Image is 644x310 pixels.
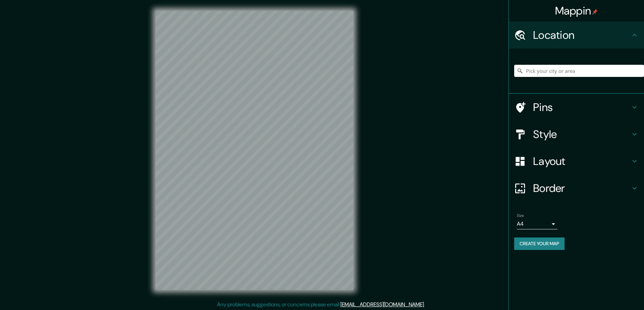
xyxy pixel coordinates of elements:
[555,4,598,18] h4: Mappin
[533,28,630,42] h4: Location
[509,94,644,121] div: Pins
[425,301,426,309] div: .
[533,154,630,168] h4: Layout
[509,22,644,49] div: Location
[517,213,524,219] label: Size
[533,101,630,114] h4: Pins
[514,65,644,77] input: Pick your city or area
[217,301,425,309] p: Any problems, suggestions, or concerns please email .
[340,301,424,308] a: [EMAIL_ADDRESS][DOMAIN_NAME]
[509,148,644,175] div: Layout
[426,301,427,309] div: .
[509,175,644,202] div: Border
[156,11,353,290] canvas: Map
[533,181,630,195] h4: Border
[592,9,598,15] img: pin-icon.png
[509,121,644,148] div: Style
[514,237,565,250] button: Create your map
[517,219,557,229] div: A4
[533,128,630,141] h4: Style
